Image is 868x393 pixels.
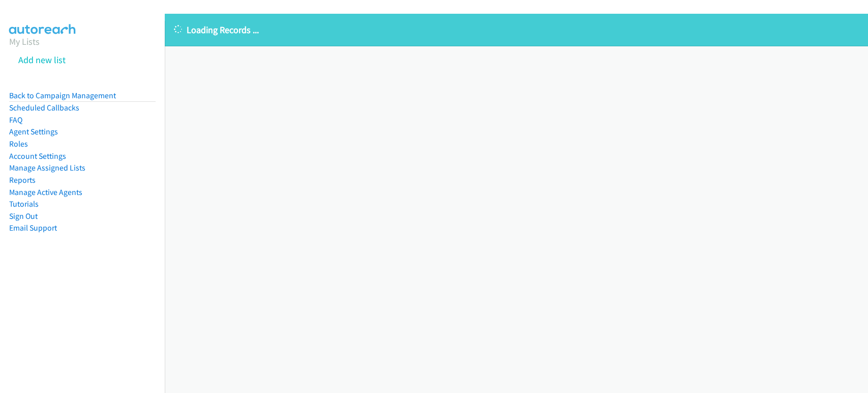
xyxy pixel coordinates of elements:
[9,115,22,125] a: FAQ
[9,187,82,197] a: Manage Active Agents
[9,175,36,185] a: Reports
[9,36,40,47] a: My Lists
[9,127,58,136] a: Agent Settings
[9,103,79,113] a: Scheduled Callbacks
[9,139,28,149] a: Roles
[9,199,39,209] a: Tutorials
[9,163,85,173] a: Manage Assigned Lists
[18,54,66,66] a: Add new list
[9,151,66,161] a: Account Settings
[9,211,38,221] a: Sign Out
[174,23,859,37] p: Loading Records ...
[9,223,57,233] a: Email Support
[9,91,116,100] a: Back to Campaign Management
